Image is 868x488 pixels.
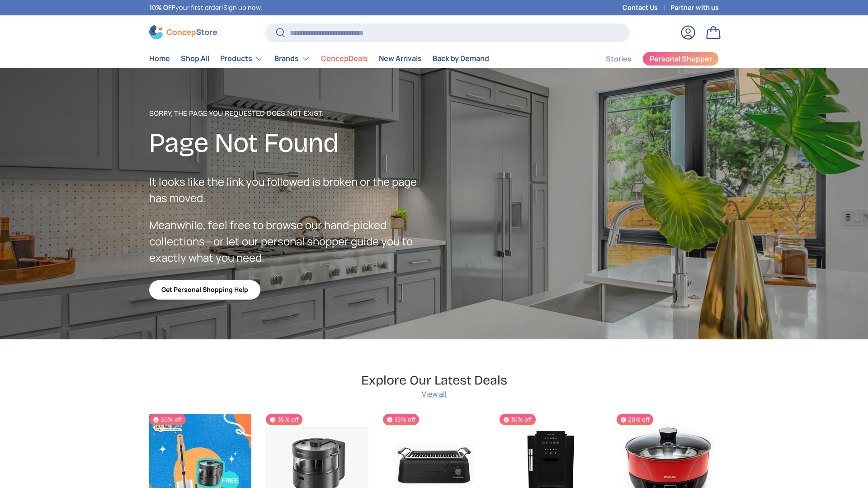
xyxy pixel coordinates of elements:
a: Stories [606,50,632,68]
span: 20% off [617,414,653,425]
nav: Primary [149,50,489,68]
nav: Secondary [584,50,719,68]
span: 35% off [500,414,536,425]
strong: 10% OFF [149,3,175,12]
a: New Arrivals [379,50,422,67]
a: Home [149,50,170,67]
summary: Brands [269,50,316,68]
span: 35% off [266,414,302,425]
a: Partner with us [670,3,719,13]
a: Get Personal Shopping Help [149,280,260,300]
img: ConcepStore [149,25,217,39]
span: 50% off [149,414,186,425]
p: your first order! . [149,3,262,13]
a: Brands [274,50,310,68]
summary: Products [215,50,269,68]
a: Sign up now [223,3,260,12]
a: Contact Us [623,3,670,13]
span: Personal Shopper [650,55,712,62]
p: Sorry, the page you requested does not exist. [149,108,434,119]
span: 35% off [383,414,419,425]
p: It looks like the link you followed is broken or the page has moved. [149,174,434,206]
a: Products [220,50,264,68]
p: Meanwhile, feel free to browse our hand-picked collections—or let our personal shopper guide you ... [149,217,434,266]
a: ConcepDeals [321,50,368,67]
a: Shop All [181,50,209,67]
h2: Explore Our Latest Deals [361,372,507,389]
h2: Page Not Found [149,126,434,160]
a: Personal Shopper [642,52,719,66]
a: Back by Demand [433,50,489,67]
a: View all [422,389,447,399]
